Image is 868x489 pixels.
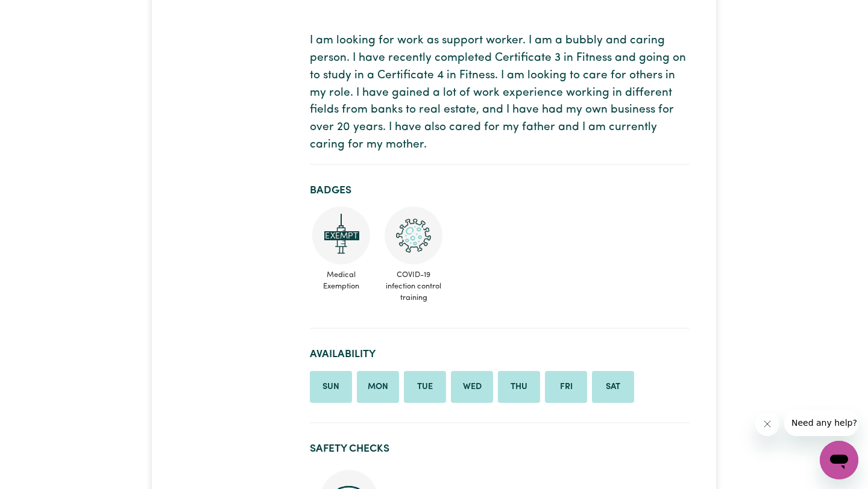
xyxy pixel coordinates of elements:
li: Available on Monday [357,371,399,403]
iframe: Message from company [784,410,858,436]
li: Available on Sunday [310,371,352,403]
img: Worker has a medical exemption and cannot receive COVID-19 vaccine [312,207,370,264]
li: Available on Friday [545,371,587,403]
li: Available on Wednesday [451,371,493,403]
span: COVID-19 infection control training [382,264,445,309]
img: CS Academy: COVID-19 Infection Control Training course completed [385,207,442,264]
li: Available on Thursday [498,371,540,403]
iframe: Button to launch messaging window [820,441,858,479]
li: Available on Tuesday [404,371,446,403]
h2: Badges [310,184,690,197]
h2: Availability [310,348,690,361]
h2: Safety Checks [310,443,690,455]
iframe: Close message [755,412,779,436]
li: Available on Saturday [592,371,634,403]
p: I am looking for work as support worker. I am a bubbly and caring person. I have recently complet... [310,33,690,154]
span: Medical Exemption [310,264,373,297]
